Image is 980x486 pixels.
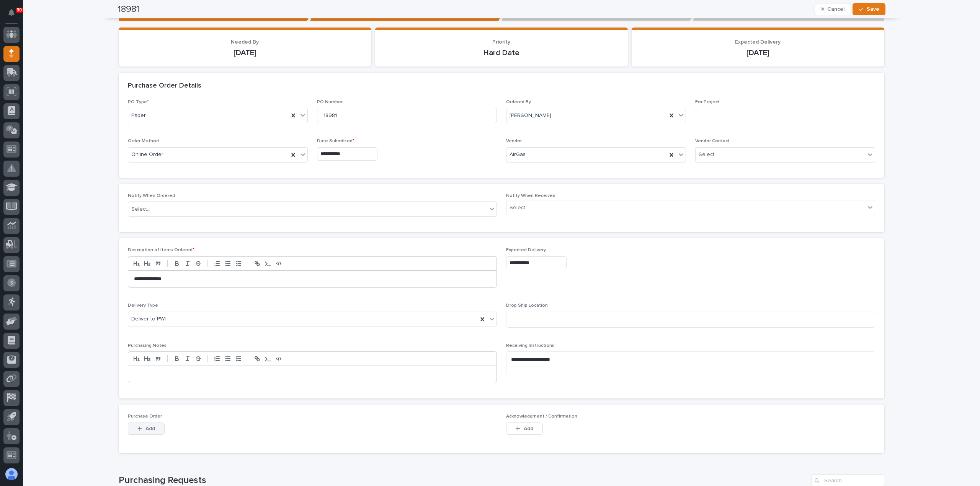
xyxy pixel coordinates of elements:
[128,343,167,348] span: Purchasing Notes
[3,5,20,21] button: Notifications
[510,204,529,212] div: Select...
[131,112,146,120] span: Paper
[510,151,526,159] span: AirGas
[128,423,165,435] button: Add
[128,100,149,104] span: PO Type
[695,139,730,143] span: Vendor Contact
[128,193,175,198] span: Notify When Ordered
[492,39,510,45] span: Priority
[231,39,259,45] span: Needed By
[128,82,201,90] h2: Purchase Order Details
[128,248,194,252] span: Description of Items Ordered
[867,6,879,13] span: Save
[506,248,546,252] span: Expected Delivery
[145,425,155,432] span: Add
[510,112,551,120] span: [PERSON_NAME]
[317,100,343,104] span: PO Number
[695,100,720,104] span: For Project
[641,48,875,57] p: [DATE]
[131,315,166,323] span: Deliver to PWI
[506,423,543,435] button: Add
[506,303,548,308] span: Drop Ship Location
[853,3,885,15] button: Save
[506,343,554,348] span: Receiving Instructions
[131,151,163,159] span: Online Order
[119,475,808,486] h1: Purchasing Requests
[524,425,533,432] span: Add
[506,414,577,419] span: Acknowledgment / Confirmation
[317,139,354,143] span: Date Submitted
[506,139,522,143] span: Vendor
[699,151,718,159] div: Select...
[17,7,22,13] p: 90
[10,9,20,21] div: Notifications90
[506,100,531,104] span: Ordered By
[131,205,150,213] div: Select...
[695,108,875,116] p: -
[735,39,781,45] span: Expected Delivery
[384,48,619,57] p: Hard Date
[827,6,844,13] span: Cancel
[128,303,158,308] span: Delivery Type
[118,4,139,15] h2: 18981
[128,414,162,419] span: Purchase Order
[3,466,20,482] button: users-avatar
[506,193,555,198] span: Notify When Received
[128,139,159,143] span: Order Method
[815,3,851,15] button: Cancel
[128,48,362,57] p: [DATE]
